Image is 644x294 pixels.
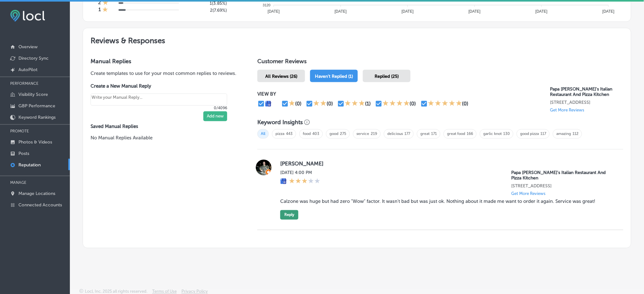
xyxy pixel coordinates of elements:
span: All Reviews (26) [265,74,297,79]
h4: 1 [98,7,101,14]
a: service [356,132,369,136]
p: Create templates to use for your most common replies to reviews. [91,70,237,77]
p: Reputation [18,162,41,168]
label: [PERSON_NAME] [280,161,613,167]
textarea: Create your Quick Reply [91,94,227,106]
a: good pizza [520,132,539,136]
a: 130 [503,132,510,136]
tspan: [DATE] [402,9,414,14]
div: 1 Star [289,100,295,108]
tspan: [DATE] [535,9,547,14]
p: Directory Sync [18,56,49,61]
div: 4 Stars [383,100,410,108]
a: 443 [286,132,293,136]
a: 117 [540,132,546,136]
p: 6200 N Atlantic Ave [512,184,613,189]
div: 5 Stars [428,100,462,108]
h3: Manual Replies [91,58,237,65]
p: Overview [18,44,37,50]
p: 6200 N Atlantic Ave Cape Canaveral, FL 32920, US [550,100,623,105]
tspan: [DATE] [468,9,480,14]
div: (0) [410,101,416,107]
p: No Manual Replies Available [91,135,237,142]
a: 275 [340,132,346,136]
label: Saved Manual Replies [91,124,237,130]
div: 3 Stars [345,100,365,108]
span: Replied (25) [375,74,399,79]
p: Connected Accounts [18,202,62,208]
div: (0) [462,101,469,107]
a: 403 [312,132,319,136]
p: 0/4096 [91,106,227,110]
h2: Reviews & Responses [83,28,631,50]
h5: 2 ( 7.69% ) [184,8,227,13]
div: (1) [365,101,371,107]
p: AutoPilot [18,67,37,72]
button: Add new [203,111,227,121]
h1: Customer Reviews [257,58,623,67]
img: fda3e92497d09a02dc62c9cd864e3231.png [10,10,45,22]
h5: 1 ( 3.85% ) [184,1,227,6]
span: Haven't Replied (1) [315,74,353,79]
p: Posts [18,151,29,156]
a: 171 [431,132,437,136]
p: Keyword Rankings [18,115,56,120]
label: Create a New Manual Reply [91,83,227,89]
div: (0) [327,101,333,107]
p: Get More Reviews [550,108,585,112]
p: GBP Performance [18,103,55,109]
tspan: 3120 [262,3,270,7]
a: 177 [404,132,410,136]
a: great [420,132,430,136]
h3: Keyword Insights [257,119,303,126]
a: 112 [573,132,579,136]
p: Visibility Score [18,92,48,97]
a: garlic knot [483,132,502,136]
p: Get More Reviews [512,191,546,196]
div: 2 Stars [313,100,327,108]
a: great food [447,132,465,136]
a: delicious [387,132,403,136]
p: Papa Vito's Italian Restaurant And Pizza Kitchen [512,170,613,181]
span: All [257,129,269,139]
p: Manage Locations [18,191,55,196]
a: amazing [556,132,571,136]
a: pizza [275,132,284,136]
p: Papa Vito's Italian Restaurant And Pizza Kitchen [550,86,623,97]
div: (0) [295,101,302,107]
tspan: [DATE] [602,9,614,14]
p: VIEW BY [257,91,550,97]
a: food [303,132,311,136]
p: Locl, Inc. 2025 all rights reserved. [85,289,147,294]
a: good [329,132,338,136]
div: 1 Star [102,7,108,14]
tspan: [DATE] [268,9,280,14]
tspan: [DATE] [335,9,347,14]
label: [DATE] 4:00 PM [280,170,320,176]
button: Reply [280,210,298,220]
p: Photos & Videos [18,139,52,145]
a: 219 [371,132,377,136]
div: 3 Stars [289,178,320,185]
blockquote: Calzone was huge but had zero "Wow" factor. It wasn't bad but was just ok. Nothing about it made ... [280,199,613,204]
a: 166 [467,132,473,136]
